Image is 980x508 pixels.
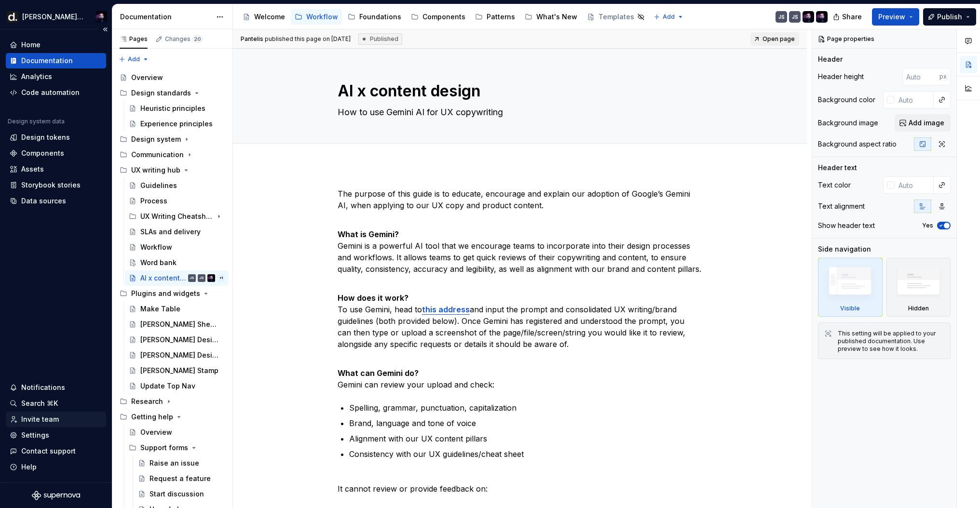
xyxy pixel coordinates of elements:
[6,412,106,427] a: Invite team
[762,35,795,43] span: Open page
[818,95,875,105] div: Background color
[207,274,215,282] img: Pantelis
[125,116,229,132] a: Experience principles
[818,180,851,190] div: Text color
[816,11,828,23] img: Pantelis
[838,330,944,353] div: This setting will be applied to your published documentation. Use preview to see how it looks.
[140,273,186,283] div: AI x content design
[140,335,220,345] div: [PERSON_NAME] Design Linter
[125,255,229,270] a: Word bank
[140,212,213,221] div: UX Writing Cheatsheets
[6,177,106,193] a: Storybook stories
[140,227,201,237] div: SLAs and delivery
[358,33,402,45] div: Published
[306,12,338,22] div: Workflow
[6,428,106,443] a: Settings
[131,150,184,160] div: Communication
[134,486,229,502] a: Start discussion
[125,348,229,363] a: [PERSON_NAME] Design Tokens
[338,471,702,495] p: It cannot review or provide feedback on:
[217,274,225,282] div: + 1
[120,12,211,22] div: Documentation
[521,9,581,25] a: What's New
[422,305,470,314] strong: this address
[909,118,944,128] span: Add image
[131,412,173,422] div: Getting help
[150,489,204,499] div: Start discussion
[536,12,577,22] div: What's New
[922,222,933,229] label: Yes
[140,104,205,113] div: Heuristic principles
[6,85,106,100] a: Code automation
[338,293,408,303] strong: How does it work?
[22,12,84,22] div: [PERSON_NAME] UI
[21,462,37,472] div: Help
[125,440,229,455] div: Support forms
[6,161,106,177] a: Assets
[140,381,195,391] div: Update Top Nav
[239,9,289,25] a: Welcome
[818,163,857,173] div: Header text
[21,446,76,456] div: Contact support
[21,148,64,158] div: Components
[21,56,73,66] div: Documentation
[32,491,80,500] svg: Supernova Logo
[663,13,675,21] span: Add
[192,35,203,43] span: 20
[818,258,883,317] div: Visible
[778,13,785,21] div: JS
[487,12,515,22] div: Patterns
[8,118,65,125] div: Design system data
[840,305,860,312] div: Visible
[131,73,163,82] div: Overview
[140,320,220,329] div: [PERSON_NAME] Sheet Sync
[338,217,702,275] p: Gemini is a powerful AI tool that we encourage teams to incorporate into their design processes a...
[131,397,163,406] div: Research
[116,53,152,66] button: Add
[878,12,905,22] span: Preview
[338,356,702,390] p: Gemini can review your upload and check:
[140,350,220,360] div: [PERSON_NAME] Design Tokens
[125,378,229,394] a: Update Top Nav
[21,196,66,206] div: Data sources
[140,443,188,453] div: Support forms
[6,53,106,68] a: Documentation
[349,433,702,444] p: Alignment with our UX content pillars
[140,304,180,314] div: Make Table
[338,229,399,239] strong: What is Gemini?
[338,281,702,350] p: To use Gemini, head to and input the prompt and consolidated UX writing/brand guidelines (both pr...
[6,193,106,209] a: Data sources
[895,91,934,108] input: Auto
[21,72,52,81] div: Analytics
[21,430,49,440] div: Settings
[140,258,177,267] div: Word bank
[131,88,191,98] div: Design standards
[134,471,229,486] a: Request a feature
[116,162,229,178] div: UX writing hub
[131,134,181,144] div: Design system
[792,13,798,21] div: JS
[116,394,229,409] div: Research
[21,164,44,174] div: Assets
[125,101,229,116] a: Heuristic principles
[818,244,871,254] div: Side navigation
[803,11,814,23] img: Pantelis
[140,242,172,252] div: Workflow
[750,32,799,46] a: Open page
[140,196,167,206] div: Process
[165,35,203,43] div: Changes
[21,414,59,424] div: Invite team
[344,9,405,25] a: Foundations
[125,193,229,209] a: Process
[886,258,951,317] div: Hidden
[939,73,947,80] p: px
[125,240,229,255] a: Workflow
[359,12,401,22] div: Foundations
[828,8,868,26] button: Share
[134,455,229,471] a: Raise an issue
[6,37,106,53] a: Home
[6,380,106,395] button: Notifications
[125,363,229,378] a: [PERSON_NAME] Stamp
[818,54,843,64] div: Header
